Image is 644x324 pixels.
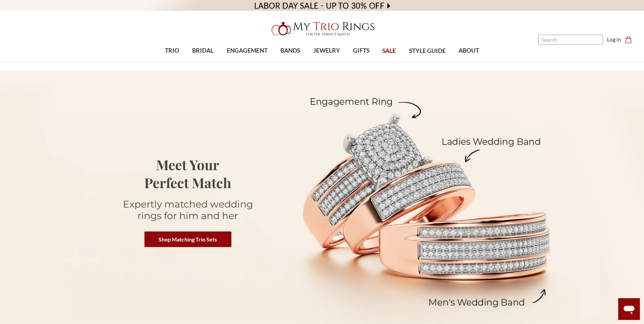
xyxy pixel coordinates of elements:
button: submenu toggle [287,62,294,62]
a: ENGAGEMENT [220,40,274,62]
a: Cart with 0 items [625,35,636,43]
span: STYLE GUIDE [409,47,446,55]
button: submenu toggle [358,62,365,62]
span: JEWELRY [313,46,340,55]
a: TRIO [159,40,186,62]
a: My Trio Rings [187,18,457,40]
a: JEWELRY [307,40,346,62]
a: BANDS [274,40,307,62]
a: ABOUT [452,40,485,62]
span: TRIO [165,46,179,55]
span: BANDS [280,46,300,55]
button: submenu toggle [244,62,251,62]
a: STYLE GUIDE [402,40,452,62]
a: GIFTS [347,40,376,62]
button: submenu toggle [169,62,176,62]
input: Search [538,35,603,44]
a: SALE [376,40,402,62]
button: submenu toggle [200,62,206,62]
span: SALE [382,47,396,55]
a: BRIDAL [186,40,220,62]
span: GIFTS [353,46,369,55]
span: ENGAGEMENT [227,46,268,55]
button: submenu toggle [323,62,330,62]
span: BRIDAL [192,46,214,55]
span: ABOUT [459,46,479,55]
a: Shop Matching Trio Sets [144,231,231,247]
button: submenu toggle [465,62,472,62]
svg: cart.cart_preview [625,36,632,43]
img: My Trio Rings [268,18,376,40]
a: Log in [607,35,621,43]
